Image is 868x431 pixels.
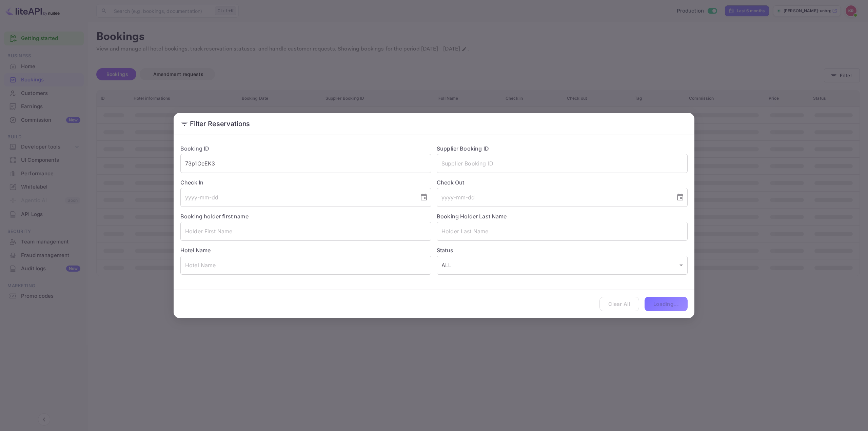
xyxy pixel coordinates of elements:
[437,246,688,254] label: Status
[437,213,507,220] label: Booking Holder Last Name
[437,178,688,187] label: Check Out
[437,188,671,207] input: yyyy-mm-dd
[437,154,688,173] input: Supplier Booking ID
[673,191,687,204] button: Choose date
[180,256,431,275] input: Hotel Name
[180,154,431,173] input: Booking ID
[180,213,249,220] label: Booking holder first name
[180,145,210,152] label: Booking ID
[180,188,414,207] input: yyyy-mm-dd
[174,113,694,135] h2: Filter Reservations
[180,247,211,254] label: Hotel Name
[180,178,431,187] label: Check In
[417,191,431,204] button: Choose date
[437,256,688,275] div: ALL
[180,222,431,241] input: Holder First Name
[437,222,688,241] input: Holder Last Name
[437,145,489,152] label: Supplier Booking ID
